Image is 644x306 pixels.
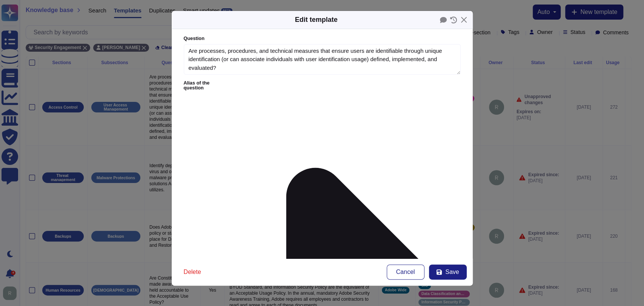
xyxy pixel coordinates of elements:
button: Cancel [387,264,424,280]
label: Question [184,36,461,41]
div: Edit template [295,15,337,25]
button: Close [458,14,470,26]
span: Delete [184,269,201,275]
textarea: Are processes, procedures, and technical measures that ensure users are identifiable through uniq... [184,44,461,75]
span: Cancel [396,269,415,275]
button: Save [429,264,467,280]
span: Save [445,269,459,275]
button: Delete [178,264,207,280]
